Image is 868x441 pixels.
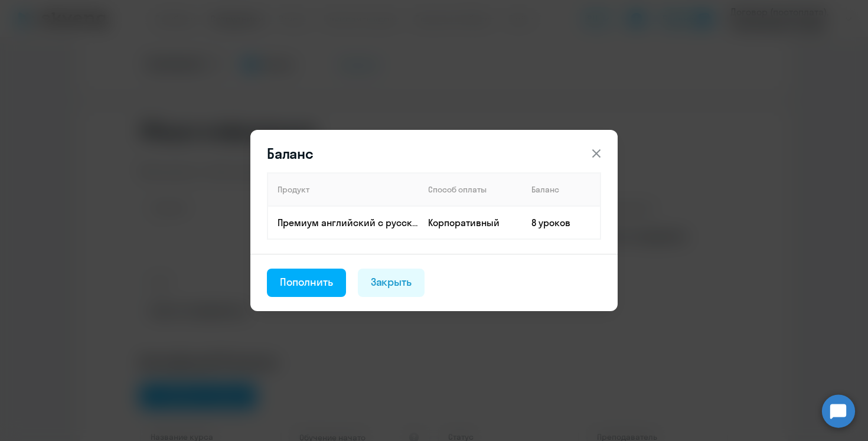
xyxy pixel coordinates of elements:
[419,206,522,239] td: Корпоративный
[522,206,601,239] td: 8 уроков
[267,269,346,297] button: Пополнить
[522,173,601,206] th: Баланс
[250,144,618,163] header: Баланс
[419,173,522,206] th: Способ оплаты
[267,173,419,206] th: Продукт
[371,275,412,290] div: Закрыть
[280,275,333,290] div: Пополнить
[358,269,425,297] button: Закрыть
[278,216,418,229] p: Премиум английский с русскоговорящим преподавателем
